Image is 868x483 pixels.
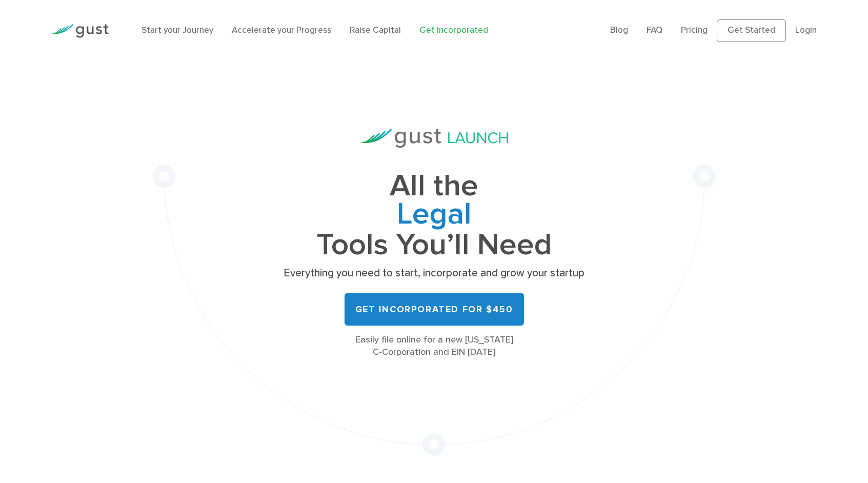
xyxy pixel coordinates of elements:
[681,25,708,35] a: Pricing
[51,24,109,38] img: Gust Logo
[350,25,401,35] a: Raise Capital
[232,25,331,35] a: Accelerate your Progress
[610,25,628,35] a: Blog
[345,293,524,326] a: Get Incorporated for $450
[647,25,662,35] a: FAQ
[360,129,508,148] img: Gust Launch Logo
[280,200,588,231] span: Legal
[280,266,588,280] p: Everything you need to start, incorporate and grow your startup
[419,25,488,35] a: Get Incorporated
[280,334,588,358] div: Easily file online for a new [US_STATE] C-Corporation and EIN [DATE]
[717,19,786,42] a: Get Started
[142,25,213,35] a: Start your Journey
[280,172,588,259] h1: All the Tools You’ll Need
[795,25,817,35] a: Login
